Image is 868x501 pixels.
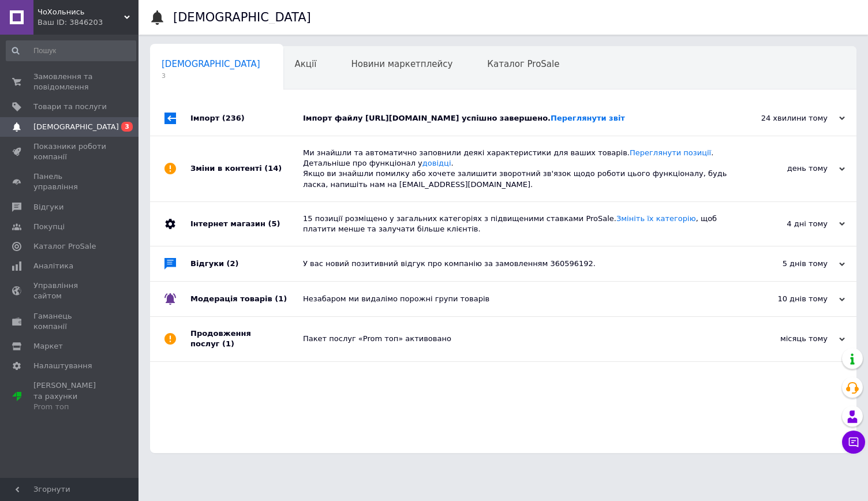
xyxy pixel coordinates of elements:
[121,122,133,132] span: 3
[729,219,845,229] div: 4 дні тому
[303,113,729,124] div: Імпорт файлу [URL][DOMAIN_NAME] успішно завершено.
[303,259,729,269] div: У вас новий позитивний відгук про компанію за замовленням 360596192.
[33,171,107,192] span: Панель управління
[227,259,239,268] span: (2)
[33,222,65,232] span: Покупці
[33,72,107,92] span: Замовлення та повідомлення
[729,163,845,174] div: день тому
[351,59,452,69] span: Новини маркетплейсу
[162,59,260,69] span: [DEMOGRAPHIC_DATA]
[275,294,287,303] span: (1)
[222,339,234,348] span: (1)
[729,113,845,124] div: 24 хвилини тому
[630,148,711,157] a: Переглянути позиції
[190,136,303,201] div: Зміни в контенті
[551,114,625,122] a: Переглянути звіт
[173,10,311,24] h1: [DEMOGRAPHIC_DATA]
[162,72,260,80] span: 3
[33,122,119,132] span: [DEMOGRAPHIC_DATA]
[6,40,136,61] input: Пошук
[222,114,245,122] span: (236)
[303,294,729,304] div: Незабаром ми видалімо порожні групи товарів
[33,361,92,371] span: Налаштування
[729,259,845,269] div: 5 днів тому
[33,311,107,332] span: Гаманець компанії
[33,241,96,252] span: Каталог ProSale
[33,341,63,352] span: Маркет
[303,334,729,344] div: Пакет послуг «Prom топ» активовано
[842,431,865,454] button: Чат з покупцем
[264,164,282,173] span: (14)
[33,261,73,271] span: Аналітика
[33,281,107,301] span: Управління сайтом
[33,102,107,112] span: Товари та послуги
[33,141,107,162] span: Показники роботи компанії
[268,219,280,228] span: (5)
[33,402,107,412] div: Prom топ
[190,101,303,136] div: Імпорт
[303,148,729,190] div: Ми знайшли та автоматично заповнили деякі характеристики для ваших товарів. . Детальніше про функ...
[33,202,63,212] span: Відгуки
[422,159,451,167] a: довідці
[190,246,303,281] div: Відгуки
[190,282,303,316] div: Модерація товарів
[729,294,845,304] div: 10 днів тому
[38,17,139,28] div: Ваш ID: 3846203
[616,214,696,223] a: Змініть їх категорію
[33,380,107,412] span: [PERSON_NAME] та рахунки
[729,334,845,344] div: місяць тому
[190,202,303,246] div: Інтернет магазин
[303,214,729,234] div: 15 позиції розміщено у загальних категоріях з підвищеними ставками ProSale. , щоб платити менше т...
[487,59,559,69] span: Каталог ProSale
[190,317,303,361] div: Продовження послуг
[295,59,317,69] span: Акції
[38,7,124,17] span: ЧоХольнись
